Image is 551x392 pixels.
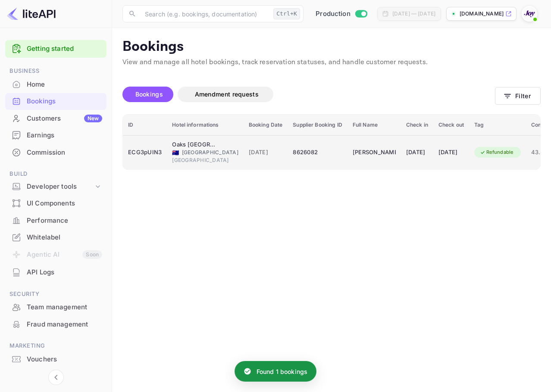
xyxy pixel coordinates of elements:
[172,150,179,156] span: Australia
[122,38,541,56] p: Bookings
[392,10,435,18] div: [DATE] — [DATE]
[27,114,102,124] div: Customers
[5,76,106,93] div: Home
[316,9,351,19] span: Production
[433,115,469,136] th: Check out
[257,367,307,376] p: Found 1 bookings
[122,87,495,102] div: account-settings tabs
[27,355,102,364] div: Vouchers
[48,370,64,385] button: Collapse navigation
[27,131,102,140] div: Earnings
[172,140,215,149] div: Oaks Brisbane on Felix Suites
[474,147,519,158] div: Refundable
[353,146,396,159] div: Spencer Bryde
[5,229,106,246] div: Whitelabel
[128,146,162,159] div: ECG3pUIN3
[244,115,288,136] th: Booking Date
[172,149,238,156] div: [GEOGRAPHIC_DATA]
[5,110,106,127] div: CustomersNew
[5,144,106,160] a: Commission
[5,195,106,212] div: UI Components
[27,320,102,330] div: Fraud management
[401,115,433,136] th: Check in
[5,341,106,351] span: Marketing
[523,7,536,21] img: With Joy
[273,8,300,19] div: Ctrl+K
[7,7,56,21] img: LiteAPI logo
[140,5,270,22] input: Search (e.g. bookings, documentation)
[469,115,526,136] th: Tag
[5,264,106,280] a: API Logs
[5,229,106,245] a: Whitelabel
[5,127,106,144] div: Earnings
[5,144,106,161] div: Commission
[27,44,102,54] a: Getting started
[27,182,94,192] div: Developer tools
[27,216,102,226] div: Performance
[172,156,238,164] div: [GEOGRAPHIC_DATA]
[27,80,102,90] div: Home
[135,90,163,98] span: Bookings
[5,316,106,333] div: Fraud management
[406,146,428,159] div: [DATE]
[438,146,464,159] div: [DATE]
[5,66,106,76] span: Business
[5,212,106,229] div: Performance
[5,195,106,211] a: UI Components
[460,10,504,18] p: [DOMAIN_NAME]
[5,93,106,109] a: Bookings
[84,115,102,122] div: New
[195,90,259,98] span: Amendment requests
[5,127,106,143] a: Earnings
[5,299,106,316] div: Team management
[27,96,102,106] div: Bookings
[27,302,102,312] div: Team management
[5,212,106,228] a: Performance
[312,9,370,19] div: Switch to Sandbox mode
[27,233,102,243] div: Whitelabel
[5,169,106,179] span: Build
[122,57,541,68] p: View and manage all hotel bookings, track reservation statuses, and handle customer requests.
[27,148,102,158] div: Commission
[5,179,106,194] div: Developer tools
[167,115,244,136] th: Hotel informations
[5,93,106,110] div: Bookings
[5,110,106,126] a: CustomersNew
[123,115,167,136] th: ID
[27,268,102,277] div: API Logs
[293,146,342,159] div: 8626082
[288,115,347,136] th: Supplier Booking ID
[27,199,102,208] div: UI Components
[5,351,106,367] a: Vouchers
[348,115,401,136] th: Full Name
[5,76,106,92] a: Home
[249,148,283,157] span: [DATE]
[5,289,106,299] span: Security
[5,299,106,315] a: Team management
[495,87,541,105] button: Filter
[5,316,106,332] a: Fraud management
[5,351,106,368] div: Vouchers
[5,40,106,58] div: Getting started
[5,264,106,281] div: API Logs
